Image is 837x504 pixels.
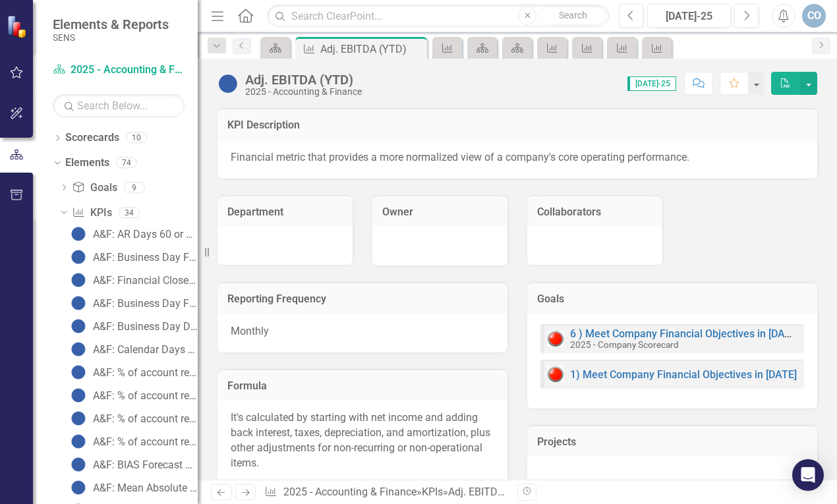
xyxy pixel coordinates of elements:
[67,339,198,360] a: A&F: Calendar Days Financials sent out to Debt Holder
[67,223,198,244] a: A&F: AR Days 60 or more Past Past Due (SENS only % of AR)
[231,410,494,470] p: It's calculated by starting with net income and adding back interest, taxes, depreciation, and am...
[245,72,362,87] div: Adj. EBITDA (YTD)
[53,94,185,117] input: Search Below...
[93,229,198,240] div: A&F: AR Days 60 or more Past Past Due (SENS only % of AR)
[217,73,239,94] img: No Information
[227,380,498,392] h3: Formula
[53,32,169,43] small: SENS
[792,459,824,491] div: Open Intercom Messenger
[448,486,534,498] div: Adj. EBITDA (YTD)
[71,410,86,426] img: No Information
[227,119,807,131] h3: KPI Description
[53,63,185,78] a: 2025 - Accounting & Finance
[67,477,198,498] a: A&F: Mean Absolute Error fcst accuracy (SENS Revenue Units)
[71,480,86,495] img: No Information
[71,434,86,449] img: No Information
[119,207,140,218] div: 34
[537,293,807,305] h3: Goals
[93,367,198,379] div: A&F: % of account recons tied out for SENS Holdings
[71,226,86,242] img: No Information
[71,364,86,380] img: No Information
[422,486,443,498] a: KPIs
[72,206,111,221] a: KPIs
[71,387,86,403] img: No Information
[93,298,198,310] div: A&F: Business Day Financials sent out to Board
[537,206,652,218] h3: Collaborators
[67,316,198,337] a: A&F: Business Day Dept Financials sent out to Dept Leaders
[116,157,137,169] div: 74
[93,459,198,471] div: A&F: BIAS Forecast Accuracy vs. Current CV (SENS Revenue Units)
[67,246,198,267] a: A&F: Business Day Financials sent out to Sr. Leadership
[65,155,109,171] a: Elements
[72,181,117,196] a: Goals
[227,293,498,305] h3: Reporting Frequency
[67,362,198,383] a: A&F: % of account recons tied out for SENS Holdings
[559,10,587,20] span: Search
[67,385,198,406] a: A&F: % of account recons tied out for SENS Intermediate
[71,295,86,311] img: No Information
[53,16,169,32] span: Elements & Reports
[627,76,676,91] span: [DATE]-25
[570,368,797,381] a: 1) Meet Company Financial Objectives in [DATE]
[652,9,726,24] div: [DATE]-25
[537,436,807,448] h3: Projects
[283,486,417,498] a: 2025 - Accounting & Finance
[71,318,86,334] img: No Information
[67,408,198,429] a: A&F: % of account recons tied out for PBT
[802,4,826,28] button: CO
[245,87,362,97] div: 2025 - Accounting & Finance
[93,344,198,356] div: A&F: Calendar Days Financials sent out to Debt Holder
[267,5,609,28] input: Search ClearPoint...
[382,206,498,218] h3: Owner
[67,293,198,314] a: A&F: Business Day Financials sent out to Board
[217,314,507,352] div: Monthly
[93,436,198,448] div: A&F: % of account recons tied out for Stored Energy Systems
[93,252,198,264] div: A&F: Business Day Financials sent out to Sr. Leadership
[7,15,30,38] img: ClearPoint Strategy
[540,7,606,25] button: Search
[67,454,198,475] a: A&F: BIAS Forecast Accuracy vs. Current CV (SENS Revenue Units)
[67,431,198,452] a: A&F: % of account recons tied out for Stored Energy Systems
[71,457,86,472] img: No Information
[93,390,198,402] div: A&F: % of account recons tied out for SENS Intermediate
[264,485,507,500] div: » »
[320,41,424,57] div: Adj. EBITDA (YTD)
[71,272,86,288] img: No Information
[71,341,86,357] img: No Information
[93,413,198,425] div: A&F: % of account recons tied out for PBT
[570,339,679,350] small: 2025 - Company Scorecard
[93,321,198,333] div: A&F: Business Day Dept Financials sent out to Dept Leaders
[548,331,563,347] img: Red: Critical Issues/Off-Track
[65,130,119,146] a: Scorecards
[126,132,147,144] div: 10
[548,366,563,382] img: Red: Critical Issues/Off-Track
[231,151,689,163] span: Financial metric that provides a more normalized view of a company's core operating performance.
[71,249,86,265] img: No Information
[227,206,343,218] h3: Department
[124,182,145,193] div: 9
[93,482,198,494] div: A&F: Mean Absolute Error fcst accuracy (SENS Revenue Units)
[93,275,198,287] div: A&F: Financial Close Meeting with Sr. Leadership
[67,269,198,291] a: A&F: Financial Close Meeting with Sr. Leadership
[647,4,731,28] button: [DATE]-25
[570,327,802,340] a: 6 ) Meet Company Financial Objectives in [DATE].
